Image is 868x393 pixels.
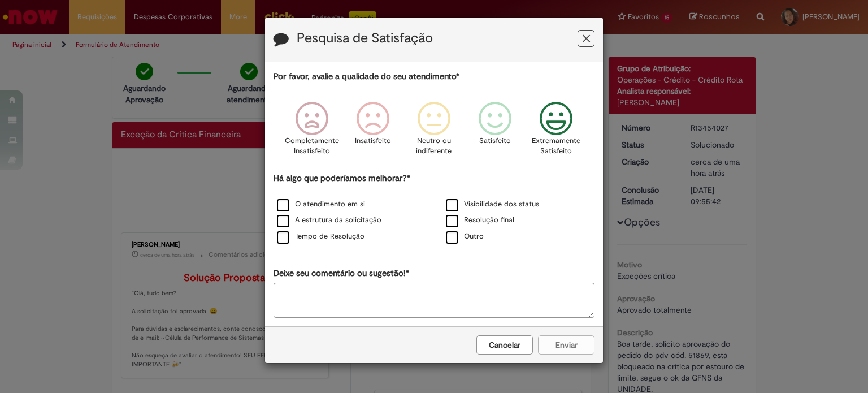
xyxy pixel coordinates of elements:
label: Outro [446,231,484,242]
label: Pesquisa de Satisfação [297,31,433,46]
div: Neutro ou indiferente [405,93,463,171]
label: Tempo de Resolução [277,231,364,242]
label: Por favor, avalie a qualidade do seu atendimento* [274,71,459,83]
label: A estrutura da solicitação [277,215,381,226]
div: Extremamente Satisfeito [527,93,585,171]
div: Insatisfeito [344,93,402,171]
label: O atendimento em si [277,199,365,210]
p: Neutro ou indiferente [414,136,454,157]
div: Completamente Insatisfeito [283,93,340,171]
label: Deixe seu comentário ou sugestão!* [274,267,409,279]
div: Há algo que poderíamos melhorar?* [274,172,594,245]
p: Extremamente Satisfeito [532,136,580,157]
button: Cancelar [476,335,533,355]
label: Resolução final [446,215,514,226]
label: Visibilidade dos status [446,199,539,210]
p: Completamente Insatisfeito [285,136,339,157]
p: Satisfeito [479,136,511,146]
p: Insatisfeito [355,136,391,146]
div: Satisfeito [466,93,524,171]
